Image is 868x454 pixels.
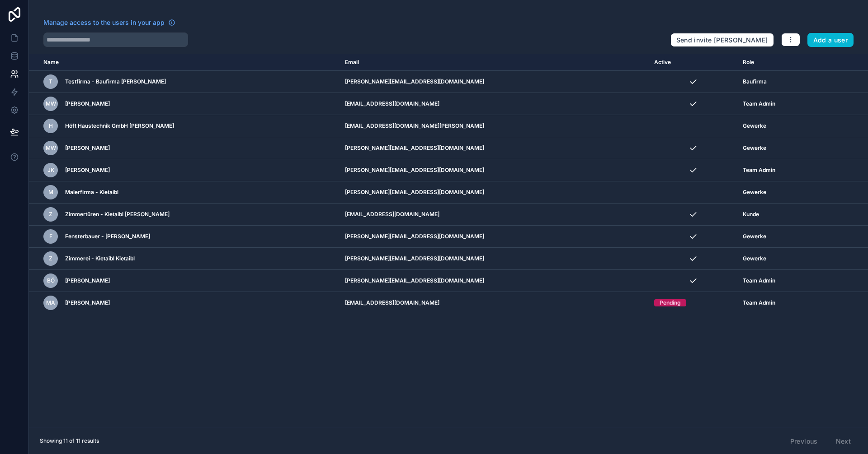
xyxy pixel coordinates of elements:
th: Active [649,54,737,71]
td: [PERSON_NAME][EMAIL_ADDRESS][DOMAIN_NAME] [340,137,649,159]
td: [PERSON_NAME][EMAIL_ADDRESS][DOMAIN_NAME] [340,181,649,204]
td: [EMAIL_ADDRESS][DOMAIN_NAME][PERSON_NAME] [340,115,649,137]
span: [PERSON_NAME] [65,277,110,284]
span: Team Admin [743,100,775,107]
span: [PERSON_NAME] [65,167,110,174]
td: [EMAIL_ADDRESS][DOMAIN_NAME] [340,292,649,314]
th: Email [340,54,649,71]
span: Gewerke [743,122,766,130]
span: Team Admin [743,167,775,174]
span: Team Admin [743,299,775,306]
span: Höft Haustechnik GmbH [PERSON_NAME] [65,122,174,130]
span: [PERSON_NAME] [65,144,110,152]
td: [PERSON_NAME][EMAIL_ADDRESS][DOMAIN_NAME] [340,159,649,181]
td: [PERSON_NAME][EMAIL_ADDRESS][DOMAIN_NAME] [340,270,649,292]
span: T [49,78,52,85]
span: JK [47,167,54,174]
span: MW [46,100,56,107]
div: scrollable content [29,54,868,428]
div: Pending [660,299,681,306]
span: H [49,122,53,130]
span: Zimmertüren - Kietaibl [PERSON_NAME] [65,211,170,218]
td: [PERSON_NAME][EMAIL_ADDRESS][DOMAIN_NAME] [340,248,649,270]
td: [PERSON_NAME][EMAIL_ADDRESS][DOMAIN_NAME] [340,71,649,93]
span: MA [46,299,55,306]
a: Manage access to the users in your app [43,18,175,27]
span: Gewerke [743,255,766,262]
span: Kunde [743,211,759,218]
button: Send invite [PERSON_NAME] [670,33,774,47]
span: [PERSON_NAME] [65,299,110,306]
span: F [49,233,52,240]
span: Showing 11 of 11 results [40,437,99,445]
span: BÖ [47,277,55,284]
span: Gewerke [743,189,766,196]
span: Gewerke [743,144,766,152]
th: Name [29,54,340,71]
button: Add a user [807,33,854,47]
span: Fensterbauer - [PERSON_NAME] [65,233,150,240]
span: MW [46,144,56,152]
span: Z [49,211,52,218]
span: Baufirma [743,78,767,85]
td: [EMAIL_ADDRESS][DOMAIN_NAME] [340,204,649,226]
span: Zimmerei - Kietaibl Kietaibl [65,255,135,262]
span: M [48,189,53,196]
span: Z [49,255,52,262]
span: [PERSON_NAME] [65,100,110,107]
td: [EMAIL_ADDRESS][DOMAIN_NAME] [340,93,649,115]
span: Team Admin [743,277,775,284]
th: Role [737,54,827,71]
span: Gewerke [743,233,766,240]
span: Manage access to the users in your app [43,18,165,27]
span: Malerfirma - Kietaibl [65,189,118,196]
td: [PERSON_NAME][EMAIL_ADDRESS][DOMAIN_NAME] [340,226,649,248]
span: Testfirma - Baufirma [PERSON_NAME] [65,78,166,85]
